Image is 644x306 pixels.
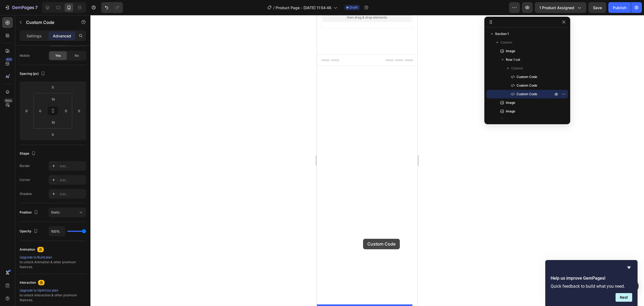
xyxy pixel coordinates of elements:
[551,284,632,289] p: Quick feedback to build what you need.
[20,53,30,58] div: Mobile
[60,192,85,197] div: Add...
[317,15,418,306] iframe: Design area
[23,107,31,115] input: 0
[47,130,58,138] input: 0
[48,118,58,126] input: 10px
[49,226,65,236] input: Auto
[276,5,331,10] span: Product Page - [DATE] 11:54:46
[27,33,42,39] p: Settings
[626,264,632,271] button: Hide survey
[75,53,79,58] span: No
[20,70,46,77] div: Spacing (px)
[593,5,602,10] span: Save
[51,210,60,214] span: Static
[551,264,632,302] div: Help us improve GemPages!
[517,74,537,80] span: Custom Code
[36,107,44,115] input: 0px
[5,57,13,62] div: 450
[511,66,523,71] span: Column
[506,117,515,123] span: Image
[75,107,83,115] input: 0
[49,208,86,217] button: Static
[616,293,632,302] button: Next question
[517,83,537,88] span: Custom Code
[2,2,40,13] button: 7
[506,48,515,54] span: Image
[608,2,631,13] button: Publish
[20,255,86,269] div: to unlock Animation & other premium features.
[517,91,537,97] span: Custom Code
[506,57,520,62] span: Row 1 col
[495,31,509,37] span: Section 1
[535,2,586,13] button: 1 product assigned
[350,5,358,10] span: Draft
[62,107,70,115] input: 0px
[20,150,37,157] div: Shape
[60,164,85,169] div: Add...
[4,98,13,103] div: Beta
[506,109,515,114] span: Image
[588,2,606,13] button: Save
[500,40,512,45] span: Column
[20,177,30,182] div: Corner
[20,280,36,285] div: Interaction
[551,275,632,282] h2: Help us improve GemPages!
[613,5,626,10] div: Publish
[20,163,30,168] div: Border
[20,209,39,216] div: Position
[20,255,86,260] div: Upgrade to Build plan
[53,33,71,39] p: Advanced
[273,5,275,10] span: /
[20,247,35,252] div: Animation
[20,288,86,303] div: to unlock Interaction & other premium features.
[47,83,58,91] input: 0
[55,53,61,58] span: Yes
[26,19,72,26] p: Custom Code
[48,95,58,103] input: 10px
[35,4,38,11] p: 7
[20,191,32,196] div: Shadow
[20,228,39,235] div: Opacity
[101,2,123,13] div: Undo/Redo
[506,100,515,105] span: Image
[539,5,574,10] span: 1 product assigned
[60,178,85,183] div: Add...
[20,288,86,293] div: Upgrade to Optimize plan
